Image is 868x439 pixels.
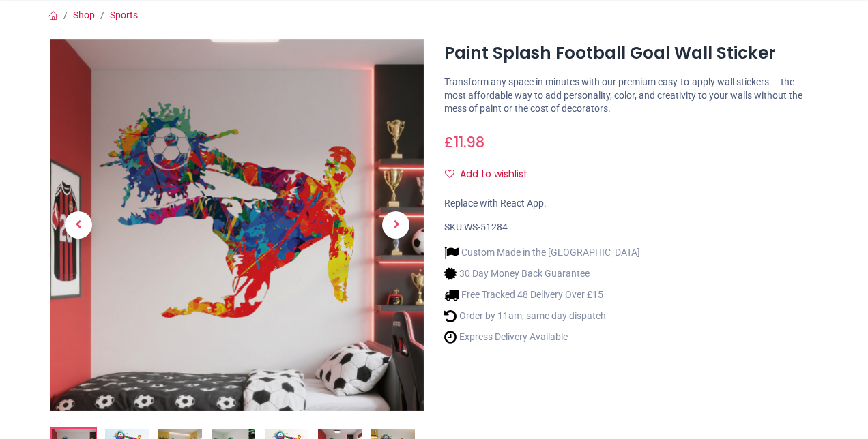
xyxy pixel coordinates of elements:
a: Sports [110,10,138,20]
i: Add to wishlist [445,169,454,179]
img: Paint Splash Football Goal Wall Sticker [50,39,424,412]
span: £ [444,132,484,152]
span: Previous [65,211,92,239]
a: Shop [73,10,95,20]
span: WS-51284 [464,222,508,232]
li: 30 Day Money Back Guarantee [444,267,640,281]
div: SKU: [444,221,818,234]
span: Next [382,211,409,239]
li: Order by 11am, same day dispatch [444,309,640,323]
span: 11.98 [454,132,484,152]
div: Replace with React App. [444,197,818,211]
li: Express Delivery Available [444,330,640,344]
button: Add to wishlistAdd to wishlist [444,163,539,186]
li: Free Tracked 48 Delivery Over £15 [444,288,640,302]
li: Custom Made in the [GEOGRAPHIC_DATA] [444,245,640,260]
h1: Paint Splash Football Goal Wall Sticker [444,42,818,65]
p: Transform any space in minutes with our premium easy-to-apply wall stickers — the most affordable... [444,76,818,116]
a: Next [368,95,424,356]
a: Previous [50,95,106,356]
